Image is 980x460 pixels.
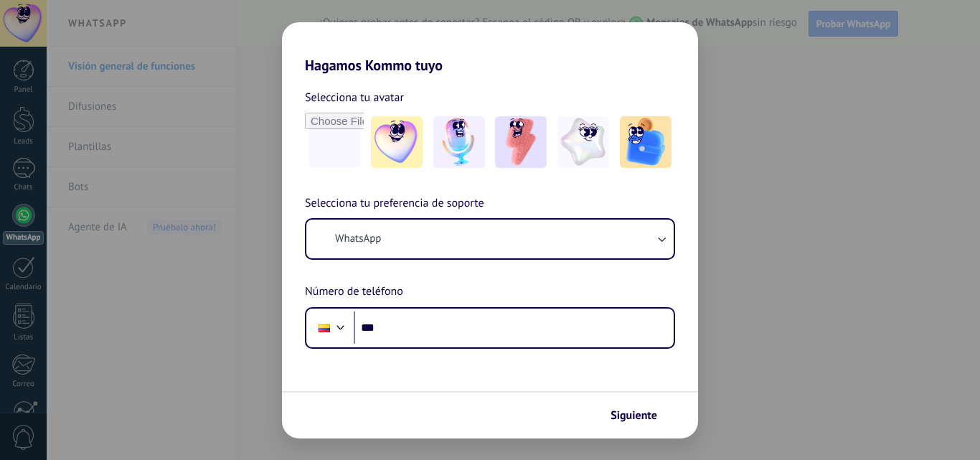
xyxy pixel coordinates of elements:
img: -3.jpeg [495,116,547,168]
img: -4.jpeg [557,116,609,168]
span: WhatsApp [335,232,381,246]
span: Número de teléfono [305,283,403,301]
img: -1.jpeg [371,116,423,168]
span: Siguiente [611,410,657,421]
button: WhatsApp [306,220,674,258]
h2: Hagamos Kommo tuyo [282,22,698,74]
img: -5.jpeg [620,116,672,168]
img: -2.jpeg [433,116,485,168]
span: Selecciona tu preferencia de soporte [305,194,484,213]
button: Siguiente [604,403,677,428]
span: Selecciona tu avatar [305,88,404,107]
div: Colombia: + 57 [311,313,338,343]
